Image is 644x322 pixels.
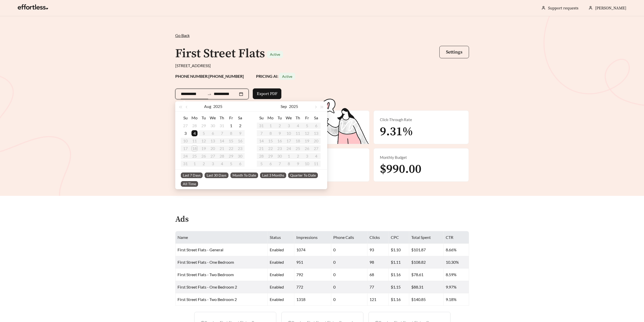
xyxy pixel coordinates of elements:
[331,231,367,244] th: Phone Calls
[182,123,188,129] div: 27
[266,114,275,122] th: Mo
[294,281,331,293] td: 772
[389,256,409,269] td: $1.11
[199,122,208,129] td: 2025-07-29
[182,130,188,136] div: 3
[191,123,198,129] div: 28
[253,88,281,99] button: Export PDF
[331,256,367,269] td: 0
[257,114,266,122] th: Su
[446,49,462,55] span: Settings
[175,33,190,38] span: Go Back
[181,129,190,137] td: 2025-08-03
[208,122,217,129] td: 2025-07-30
[380,155,462,160] div: Monthly Budget
[444,281,469,293] td: 9.97%
[294,231,331,244] th: Impressions
[439,46,469,58] button: Settings
[367,293,389,306] td: 121
[270,260,284,264] span: enabled
[444,256,469,269] td: 10.30%
[175,46,265,61] h1: First Street Flats
[270,285,284,289] span: enabled
[391,235,399,240] span: CPC
[331,244,367,256] td: 0
[367,256,389,269] td: 98
[270,297,284,302] span: enabled
[293,114,302,122] th: Th
[190,122,199,129] td: 2025-07-28
[175,231,268,244] th: Name
[281,101,287,111] button: Sep
[311,114,321,122] th: Sa
[380,124,413,139] span: 9.31%
[409,293,444,306] td: $140.85
[367,231,389,244] th: Clicks
[595,6,626,11] span: [PERSON_NAME]
[409,231,444,244] th: Total Spent
[294,293,331,306] td: 1318
[207,92,212,96] span: to
[294,256,331,269] td: 951
[446,235,453,240] span: CTR
[389,293,409,306] td: $1.16
[409,244,444,256] td: $101.87
[294,269,331,281] td: 792
[289,101,298,111] button: 2025
[226,114,236,122] th: Fr
[178,297,237,302] span: First Street Flats - Two Bedroom 2
[226,122,236,129] td: 2025-08-01
[199,114,208,122] th: Tu
[294,244,331,256] td: 1074
[175,215,189,224] h4: Ads
[236,122,245,129] td: 2025-08-02
[204,101,211,111] button: Aug
[181,173,203,178] span: Last 7 Days
[380,117,462,123] div: Click-Through Rate
[367,244,389,256] td: 93
[256,74,295,79] strong: PRICING AI:
[284,114,293,122] th: We
[210,123,216,129] div: 30
[409,256,444,269] td: $108.82
[270,272,284,277] span: enabled
[389,281,409,293] td: $1.15
[219,123,225,129] div: 31
[201,123,207,129] div: 29
[181,181,198,187] span: All Time
[178,285,237,289] span: First Street Flats - One Bedroom 2
[175,74,244,79] strong: PHONE NUMBER: [PHONE_NUMBER]
[181,114,190,122] th: Su
[270,52,280,56] span: Active
[190,129,199,137] td: 2025-08-04
[270,247,284,252] span: enabled
[548,6,578,11] a: Support requests
[207,92,212,97] span: swap-right
[205,173,228,178] span: Last 30 Days
[217,122,226,129] td: 2025-07-31
[302,114,311,122] th: Fr
[237,123,243,129] div: 2
[257,91,277,97] span: Export PDF
[444,293,469,306] td: 9.18%
[260,173,286,178] span: Last 3 Months
[409,269,444,281] td: $78.61
[331,281,367,293] td: 0
[444,269,469,281] td: 8.59%
[331,293,367,306] td: 0
[444,244,469,256] td: 8.66%
[230,173,258,178] span: Month To Date
[228,123,234,129] div: 1
[389,269,409,281] td: $1.16
[389,244,409,256] td: $1.10
[178,272,234,277] span: First Street Flats - Two Bedroom
[178,260,234,264] span: First Street Flats - One Bedroom
[190,114,199,122] th: Mo
[191,130,198,136] div: 4
[181,122,190,129] td: 2025-07-27
[178,247,223,252] span: First Street Flats - General
[367,269,389,281] td: 68
[380,162,421,177] span: $990.00
[208,114,217,122] th: We
[409,281,444,293] td: $88.31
